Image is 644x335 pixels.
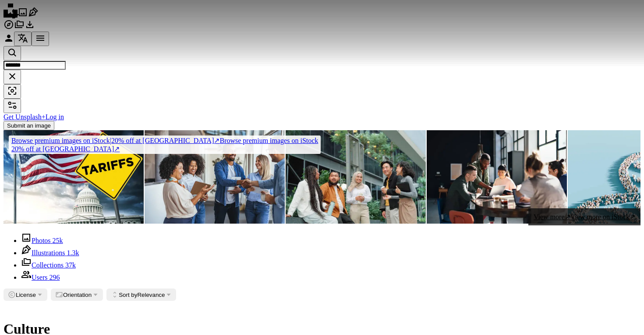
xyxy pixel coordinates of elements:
[65,261,76,269] span: 37k
[106,289,176,301] button: Sort byRelevance
[21,274,60,281] a: Users 296
[14,32,32,46] button: Language
[4,113,46,121] a: Get Unsplash+
[51,289,103,301] button: Orientation
[18,11,28,19] a: Photos
[11,137,111,144] span: Browse premium images on iStock |
[4,24,14,31] a: Explore
[119,292,165,298] span: Relevance
[21,237,63,244] a: Photos 25k
[49,274,60,281] span: 296
[4,46,21,61] button: Search Unsplash
[119,292,137,298] span: Sort by
[145,130,285,224] img: Diverse Team Meeting in Modern Office Space
[67,249,79,257] span: 1.3k
[4,46,640,99] form: Find visuals sitewide
[427,130,567,224] img: Diverse Team Working Together in Modern Co-Working Space
[4,70,21,84] button: Clear
[25,24,35,31] a: Download History
[14,24,25,31] a: Collections
[63,292,92,298] span: Orientation
[21,249,79,257] a: Illustrations 1.3k
[4,84,21,99] button: Visual search
[28,11,39,19] a: Illustrations
[4,11,18,19] a: Home — Unsplash
[4,289,47,301] button: License
[286,130,426,224] img: Business team talking during break
[11,137,219,144] span: 20% off at [GEOGRAPHIC_DATA] ↗
[4,121,54,130] button: Submit an image
[4,99,21,113] button: Filters
[32,32,49,46] button: Menu
[4,130,326,159] a: Browse premium images on iStock|20% off at [GEOGRAPHIC_DATA]↗Browse premium images on iStock20% o...
[528,208,640,225] a: View more↗View more on iStock↗
[534,213,570,221] span: View more ↗
[16,292,36,298] span: License
[4,37,14,45] a: Log in / Sign up
[570,213,635,221] span: View more on iStock ↗
[4,130,144,224] img: Us Tariffs street sign on usa
[53,237,63,244] span: 25k
[46,113,64,121] a: Log in
[21,261,76,269] a: Collections 37k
